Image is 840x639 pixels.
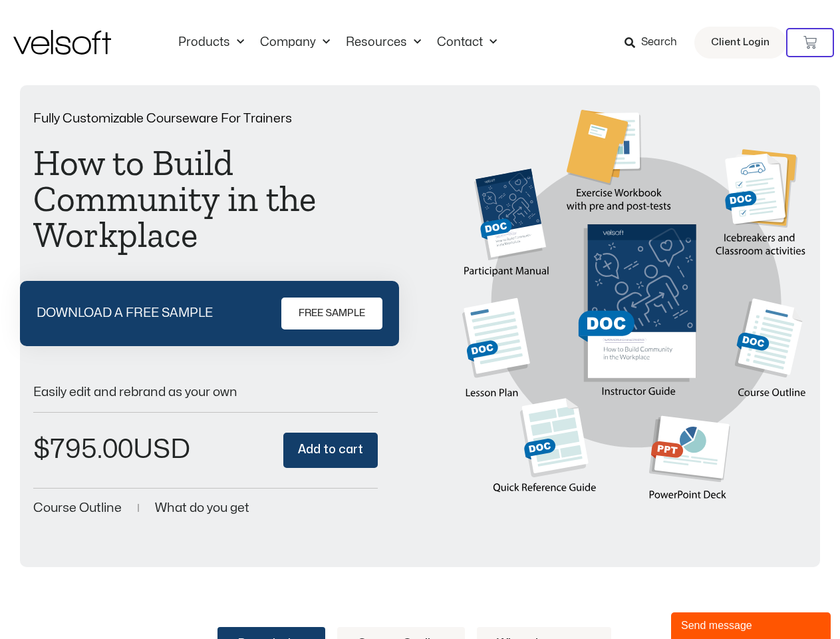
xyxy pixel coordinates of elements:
p: Easily edit and rebrand as your own [33,386,378,399]
button: Add to cart [283,433,378,468]
a: ContactMenu Toggle [429,35,505,50]
bdi: 795.00 [33,437,133,463]
span: Search [641,34,677,51]
h1: How to Build Community in the Workplace [33,145,378,253]
a: ResourcesMenu Toggle [338,35,429,50]
span: FREE SAMPLE [299,306,365,321]
span: Client Login [711,34,770,51]
p: DOWNLOAD A FREE SAMPLE [37,307,213,319]
p: Fully Customizable Courseware For Trainers [33,112,378,125]
a: FREE SAMPLE [281,298,382,329]
a: What do you get [155,502,249,515]
img: Second Product Image [462,110,807,521]
a: Client Login [694,27,786,59]
a: Course Outline [33,502,122,515]
img: Velsoft Training Materials [13,30,111,55]
a: CompanyMenu Toggle [252,35,338,50]
nav: Menu [170,35,505,50]
a: ProductsMenu Toggle [170,35,252,50]
iframe: chat widget [671,610,833,639]
a: Search [625,31,686,54]
span: $ [33,437,50,463]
